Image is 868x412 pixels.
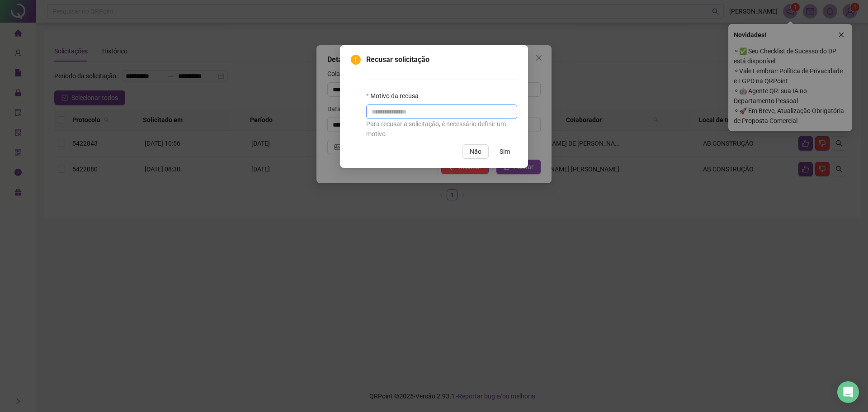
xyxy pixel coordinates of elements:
[351,55,361,65] span: exclamation-circle
[837,381,859,403] div: Open Intercom Messenger
[470,147,481,156] span: Não
[366,119,517,139] div: Para recusar a solicitação, é necessário definir um motivo
[366,91,425,101] label: Motivo da recusa
[492,144,517,159] button: Sim
[500,147,510,156] span: Sim
[366,54,517,65] span: Recusar solicitação
[462,144,489,159] button: Não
